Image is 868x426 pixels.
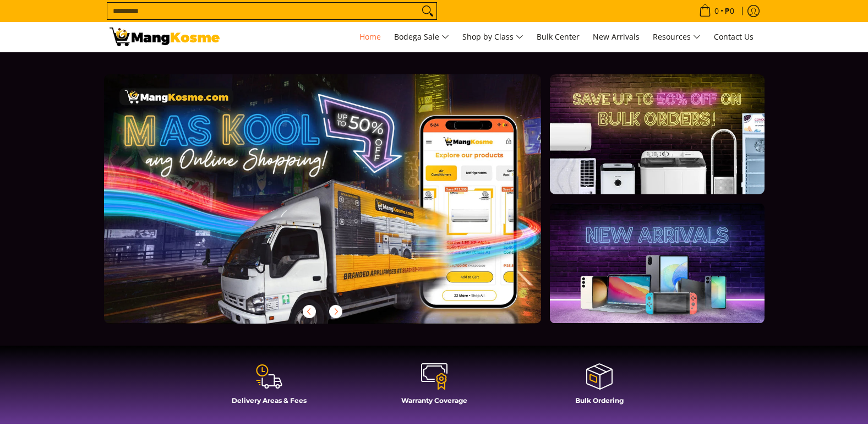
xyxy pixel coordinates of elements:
a: Bulk Center [531,22,585,52]
button: Search [419,3,436,19]
a: New Arrivals [587,22,645,52]
span: Bulk Center [537,31,580,42]
a: Bodega Sale [389,22,455,52]
a: Contact Us [708,22,759,52]
a: Home [354,22,386,52]
span: ₱0 [723,7,736,15]
span: Bodega Sale [394,30,449,44]
span: 0 [713,7,720,15]
span: Contact Us [714,31,754,42]
button: Previous [297,299,321,324]
nav: Main Menu [231,22,759,52]
a: Delivery Areas & Fees [192,362,346,413]
h4: Bulk Ordering [522,396,676,405]
a: Warranty Coverage [357,362,511,413]
h4: Delivery Areas & Fees [192,396,346,405]
a: More [104,74,577,341]
button: Next [324,299,348,324]
span: Home [359,31,381,42]
span: • [696,5,738,17]
h4: Warranty Coverage [357,396,511,405]
a: Bulk Ordering [522,362,676,413]
a: Shop by Class [457,22,529,52]
span: New Arrivals [593,31,640,42]
span: Shop by Class [462,30,523,44]
span: Resources [653,30,701,44]
a: Resources [647,22,706,52]
img: Mang Kosme: Your Home Appliances Warehouse Sale Partner! [110,28,220,46]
